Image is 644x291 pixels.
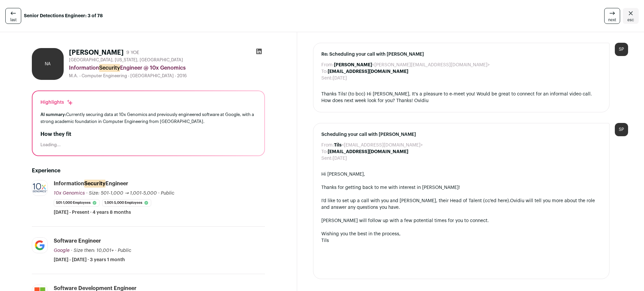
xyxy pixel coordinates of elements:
[608,17,616,23] span: next
[10,17,17,23] span: last
[118,248,131,253] span: Public
[321,231,601,237] div: Wishing you the best in the process,
[102,199,151,206] li: 1,001-5,000 employees
[69,73,265,79] div: M.A. - Computer Engineering - [GEOGRAPHIC_DATA] - 2016
[321,131,601,138] span: Scheduling your call with [PERSON_NAME]
[5,8,21,24] a: last
[615,123,628,136] div: SP
[40,130,256,138] h2: How they fit
[334,62,490,68] dd: <[PERSON_NAME][EMAIL_ADDRESS][DOMAIN_NAME]>
[321,171,601,178] div: Hi [PERSON_NAME],
[84,180,105,188] mark: Security
[321,75,333,82] dt: Sent:
[333,155,347,162] dd: [DATE]
[321,155,333,162] dt: Sent:
[24,13,103,19] strong: Senior Detections Engineer: 3 of 78
[54,248,70,253] span: Google
[334,143,342,147] b: Tils
[328,69,408,74] b: [EMAIL_ADDRESS][DOMAIN_NAME]
[321,51,601,58] span: Re: Scheduling your call with [PERSON_NAME]
[321,237,601,244] div: Tils
[86,191,157,196] span: · Size: 501-1,000 → 1,001-5,000
[158,190,160,197] span: ·
[328,149,408,154] b: [EMAIL_ADDRESS][DOMAIN_NAME]
[32,167,265,175] h2: Experience
[54,209,131,216] span: [DATE] - Present · 4 years 8 months
[71,248,114,253] span: · Size then: 10,001+
[126,49,139,56] div: 9 YOE
[161,191,174,196] span: Public
[321,148,328,155] dt: To:
[321,142,334,148] dt: From:
[321,62,334,68] dt: From:
[334,142,423,148] dd: <[EMAIL_ADDRESS][DOMAIN_NAME]>
[321,184,601,191] div: Thanks for getting back to me with interest in [PERSON_NAME]!
[40,142,256,147] div: Loading...
[99,64,120,72] mark: Security
[54,199,99,206] li: 501-1,000 employees
[604,8,620,24] a: next
[40,99,73,106] div: Highlights
[69,57,183,63] span: [GEOGRAPHIC_DATA], [US_STATE], [GEOGRAPHIC_DATA]
[115,247,116,254] span: ·
[69,64,265,72] div: Information Engineer @ 10x Genomics
[627,17,634,23] span: esc
[54,191,85,196] span: 10x Genomics
[32,238,47,253] img: 8d2c6156afa7017e60e680d3937f8205e5697781b6c771928cb24e9df88505de.jpg
[321,198,601,211] div: I'd like to set up a call with you and [PERSON_NAME], their Head of Talent (cc'ed here).
[615,43,628,56] div: SP
[321,68,328,75] dt: To:
[40,111,256,125] div: Currently securing data at 10x Genomics and previously engineered software at Google, with a stro...
[54,237,101,245] div: Software Engineer
[333,75,347,82] dd: [DATE]
[321,217,601,224] div: [PERSON_NAME] will follow up with a few potential times for you to connect.
[321,91,601,104] div: Thanks Tils! (to bcc) Hi [PERSON_NAME], It's a pleasure to e-meet you! Would be great to connect ...
[334,63,372,67] b: [PERSON_NAME]
[32,180,47,196] img: 49cecd7085c50211259f57bbf79a8f973206d03be7ca5390c88b5b4652501f66.jpg
[54,180,128,187] div: Information Engineer
[623,8,639,24] a: Close
[32,48,64,80] div: NA
[40,112,66,117] span: AI summary:
[69,48,124,57] h1: [PERSON_NAME]
[54,257,125,263] span: [DATE] - [DATE] · 3 years 1 month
